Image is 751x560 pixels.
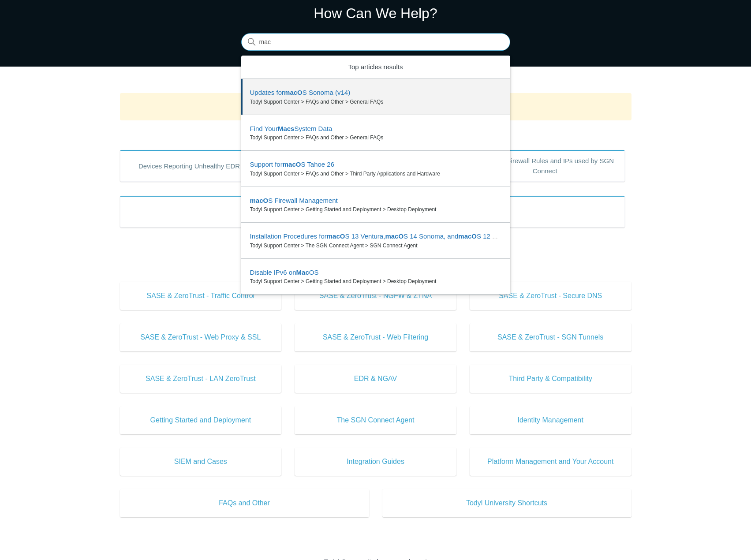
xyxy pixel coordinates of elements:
[483,456,618,467] span: Platform Management and Your Account
[396,498,618,508] span: Todyl University Shortcuts
[385,232,404,240] em: macO
[250,170,501,178] zd-autocomplete-breadcrumbs-multibrand: Todyl Support Center > FAQs and Other > Third Party Applications and Hardware
[120,127,631,142] h2: Popular Articles
[133,291,269,301] span: SASE & ZeroTrust - Traffic Control
[470,448,631,476] a: Platform Management and Your Account
[120,150,280,182] a: Devices Reporting Unhealthy EDR States
[295,406,456,434] a: The SGN Connect Agent
[250,161,335,170] zd-autocomplete-title-multibrand: Suggested result 3 Support for macOS Tahoe 26
[133,415,269,426] span: Getting Started and Deployment
[133,332,269,343] span: SASE & ZeroTrust - Web Proxy & SSL
[133,498,356,508] span: FAQs and Other
[120,263,631,277] h2: Knowledge Base
[465,150,625,182] a: Outbound Firewall Rules and IPs used by SGN Connect
[250,232,520,242] zd-autocomplete-title-multibrand: Suggested result 5 Installation Procedures for macOS 13 Ventura, macOS 14 Sonoma, and macOS 12 Mo...
[284,89,303,96] em: macO
[295,448,456,476] a: Integration Guides
[308,332,443,343] span: SASE & ZeroTrust - Web Filtering
[241,56,510,79] zd-autocomplete-header: Top articles results
[295,323,456,351] a: SASE & ZeroTrust - Web Filtering
[250,197,269,204] em: macO
[308,456,443,467] span: Integration Guides
[250,197,338,206] zd-autocomplete-title-multibrand: Suggested result 4 macOS Firewall Management
[296,269,309,276] em: Mac
[120,448,282,476] a: SIEM and Cases
[133,456,269,467] span: SIEM and Cases
[250,269,319,278] zd-autocomplete-title-multibrand: Suggested result 6 Disable IPv6 on Mac OS
[470,323,631,351] a: SASE & ZeroTrust - SGN Tunnels
[382,489,631,517] a: Todyl University Shortcuts
[250,125,333,134] zd-autocomplete-title-multibrand: Suggested result 2 Find Your Macs System Data
[295,365,456,393] a: EDR & NGAV
[470,365,631,393] a: Third Party & Compatibility
[278,125,295,132] em: Macs
[483,332,618,343] span: SASE & ZeroTrust - SGN Tunnels
[250,134,501,142] zd-autocomplete-breadcrumbs-multibrand: Todyl Support Center > FAQs and Other > General FAQs
[283,161,301,168] em: macO
[327,232,345,240] em: macO
[470,406,631,434] a: Identity Management
[250,89,351,98] zd-autocomplete-title-multibrand: Suggested result 1 Updates for macOS Sonoma (v14)
[470,282,631,310] a: SASE & ZeroTrust - Secure DNS
[120,365,282,393] a: SASE & ZeroTrust - LAN ZeroTrust
[241,3,510,24] h1: How Can We Help?
[250,242,501,250] zd-autocomplete-breadcrumbs-multibrand: Todyl Support Center > The SGN Connect Agent > SGN Connect Agent
[308,415,443,426] span: The SGN Connect Agent
[241,34,510,51] input: Search
[120,323,282,351] a: SASE & ZeroTrust - Web Proxy & SSL
[483,373,618,384] span: Third Party & Compatibility
[120,489,369,517] a: FAQs and Other
[308,291,443,301] span: SASE & ZeroTrust - NGFW & ZTNA
[120,282,282,310] a: SASE & ZeroTrust - Traffic Control
[295,282,456,310] a: SASE & ZeroTrust - NGFW & ZTNA
[458,232,477,240] em: macO
[250,205,501,213] zd-autocomplete-breadcrumbs-multibrand: Todyl Support Center > Getting Started and Deployment > Desktop Deployment
[308,373,443,384] span: EDR & NGAV
[483,415,618,426] span: Identity Management
[133,373,269,384] span: SASE & ZeroTrust - LAN ZeroTrust
[483,291,618,301] span: SASE & ZeroTrust - Secure DNS
[250,277,501,285] zd-autocomplete-breadcrumbs-multibrand: Todyl Support Center > Getting Started and Deployment > Desktop Deployment
[120,406,282,434] a: Getting Started and Deployment
[120,196,625,228] a: Product Updates
[250,98,501,106] zd-autocomplete-breadcrumbs-multibrand: Todyl Support Center > FAQs and Other > General FAQs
